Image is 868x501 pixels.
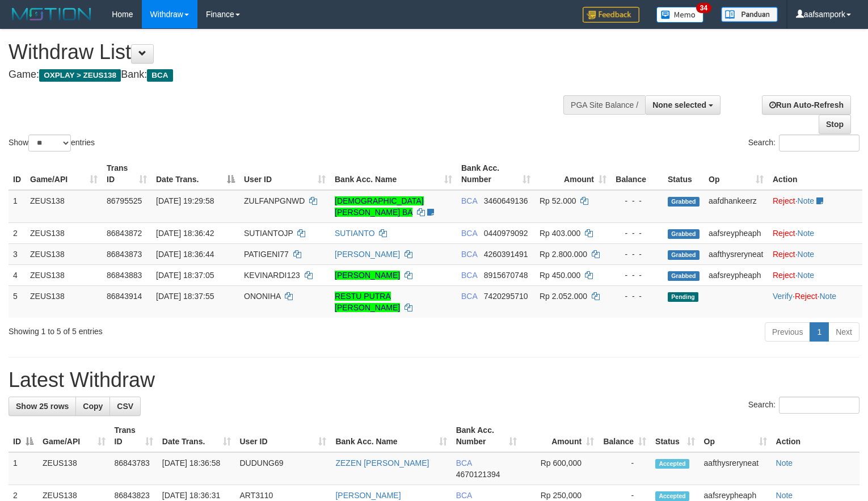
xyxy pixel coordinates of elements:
[484,292,528,301] span: Copy 7420295710 to clipboard
[335,491,401,500] a: [PERSON_NAME]
[668,292,698,302] span: Pending
[810,322,829,342] a: 1
[335,458,429,468] a: ZEZEN [PERSON_NAME]
[335,271,400,280] a: [PERSON_NAME]
[83,402,103,411] span: Copy
[158,452,235,485] td: [DATE] 18:36:58
[244,196,305,205] span: ZULFANPGNWD
[776,458,793,468] a: Note
[461,196,477,205] span: BCA
[668,197,700,207] span: Grabbed
[109,397,141,416] a: CSV
[768,190,862,223] td: ·
[156,229,214,238] span: [DATE] 18:36:42
[456,458,472,468] span: BCA
[798,250,815,259] a: Note
[616,228,659,239] div: - - -
[107,196,142,205] span: 86795525
[700,452,772,485] td: aafthysreryneat
[457,158,535,190] th: Bank Acc. Number: activate to sort column ascending
[655,491,689,501] span: Accepted
[9,264,26,285] td: 4
[335,196,424,217] a: [DEMOGRAPHIC_DATA][PERSON_NAME] BA
[798,229,815,238] a: Note
[9,397,76,416] a: Show 25 rows
[663,158,704,190] th: Status
[768,222,862,243] td: ·
[107,292,142,301] span: 86843914
[616,270,659,281] div: - - -
[768,158,862,190] th: Action
[107,250,142,259] span: 86843873
[540,250,587,259] span: Rp 2.800.000
[151,158,239,190] th: Date Trans.: activate to sort column descending
[828,322,859,342] a: Next
[335,229,375,238] a: SUTIANTO
[244,229,293,238] span: SUTIANTOJP
[244,250,289,259] span: PATIGENI77
[540,271,580,280] span: Rp 450.000
[765,322,810,342] a: Previous
[819,115,851,134] a: Stop
[9,420,38,452] th: ID: activate to sort column descending
[244,271,300,280] span: KEVINARDI123
[776,491,793,500] a: Note
[696,3,711,13] span: 34
[616,291,659,302] div: - - -
[540,292,587,301] span: Rp 2.052.000
[156,196,214,205] span: [DATE] 19:29:58
[461,271,477,280] span: BCA
[9,190,26,223] td: 1
[461,250,477,259] span: BCA
[668,271,700,281] span: Grabbed
[9,285,26,318] td: 5
[117,402,133,411] span: CSV
[26,285,102,318] td: ZEUS138
[704,158,768,190] th: Op: activate to sort column ascending
[331,420,451,452] th: Bank Acc. Name: activate to sort column ascending
[156,271,214,280] span: [DATE] 18:37:05
[26,264,102,285] td: ZEUS138
[668,250,700,260] span: Grabbed
[779,134,859,151] input: Search:
[110,452,158,485] td: 86843783
[704,190,768,223] td: aafdhankeerz
[773,292,793,301] a: Verify
[75,397,110,416] a: Copy
[9,369,859,391] h1: Latest Withdraw
[668,229,700,239] span: Grabbed
[9,321,353,337] div: Showing 1 to 5 of 5 entries
[9,452,38,485] td: 1
[158,420,235,452] th: Date Trans.: activate to sort column ascending
[39,69,121,82] span: OXPLAY > ZEUS138
[456,470,500,479] span: Copy 4670121394 to clipboard
[656,7,704,23] img: Button%20Memo.svg
[795,292,818,301] a: Reject
[768,264,862,285] td: ·
[768,285,862,318] td: · ·
[26,243,102,264] td: ZEUS138
[655,459,689,469] span: Accepted
[9,134,95,151] label: Show entries
[156,292,214,301] span: [DATE] 18:37:55
[616,249,659,260] div: - - -
[9,158,26,190] th: ID
[748,134,859,151] label: Search:
[540,229,580,238] span: Rp 403.000
[798,271,815,280] a: Note
[779,397,859,414] input: Search:
[819,292,836,301] a: Note
[16,402,69,411] span: Show 25 rows
[521,420,599,452] th: Amount: activate to sort column ascending
[9,222,26,243] td: 2
[721,7,778,22] img: panduan.png
[107,229,142,238] span: 86843872
[235,420,331,452] th: User ID: activate to sort column ascending
[38,452,110,485] td: ZEUS138
[461,292,477,301] span: BCA
[652,100,706,110] span: None selected
[583,7,639,23] img: Feedback.jpg
[540,196,576,205] span: Rp 52.000
[773,271,795,280] a: Reject
[9,243,26,264] td: 3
